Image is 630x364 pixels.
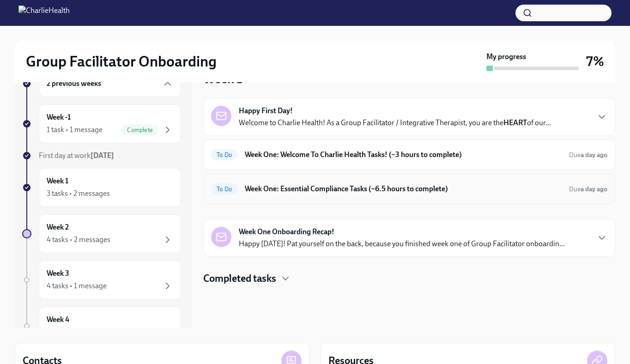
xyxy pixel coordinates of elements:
[47,176,68,186] h6: Week 1
[26,52,217,71] h2: Group Facilitator Onboarding
[211,152,237,158] span: To Do
[47,268,69,279] h6: Week 3
[486,52,526,62] strong: My progress
[47,281,107,291] div: 4 tasks • 1 message
[581,151,607,159] strong: a day ago
[239,106,293,116] strong: Happy First Day!
[503,118,527,127] strong: HEART
[569,185,607,193] span: Due
[22,168,181,207] a: Week 13 tasks • 2 messages
[22,307,181,346] a: Week 41 task
[569,185,607,194] span: October 13th, 2025 10:00
[47,222,69,232] h6: Week 2
[22,261,181,299] a: Week 34 tasks • 1 message
[203,272,615,285] div: Completed tasks
[91,151,114,160] strong: [DATE]
[211,182,607,196] a: To DoWeek One: Essential Compliance Tasks (~6.5 hours to complete)Duea day ago
[569,151,607,159] span: Due
[239,239,565,249] p: Happy [DATE]! Pat yourself on the back, because you finished week one of Group Facilitator onboar...
[39,151,114,160] span: First day at work
[47,235,110,245] div: 4 tasks • 2 messages
[245,150,562,160] h6: Week One: Welcome To Charlie Health Tasks! (~3 hours to complete)
[121,127,158,133] span: Complete
[586,53,604,70] h3: 7%
[239,118,551,128] p: Welcome to Charlie Health! As a Group Facilitator / Integrative Therapist, you are the of our...
[245,184,562,194] h6: Week One: Essential Compliance Tasks (~6.5 hours to complete)
[47,188,110,199] div: 3 tasks • 2 messages
[22,104,181,143] a: Week -11 task • 1 messageComplete
[203,272,276,285] h4: Completed tasks
[47,315,69,325] h6: Week 4
[239,227,334,237] strong: Week One Onboarding Recap!
[47,327,64,337] div: 1 task
[47,125,103,135] div: 1 task • 1 message
[211,186,237,193] span: To Do
[211,147,607,162] a: To DoWeek One: Welcome To Charlie Health Tasks! (~3 hours to complete)Duea day ago
[47,112,71,122] h6: Week -1
[18,6,70,20] img: CharlieHealth
[47,79,101,89] h6: 2 previous weeks
[22,214,181,253] a: Week 24 tasks • 2 messages
[22,151,181,161] a: First day at work[DATE]
[581,185,607,193] strong: a day ago
[569,151,607,159] span: October 13th, 2025 10:00
[39,70,181,97] div: 2 previous weeks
